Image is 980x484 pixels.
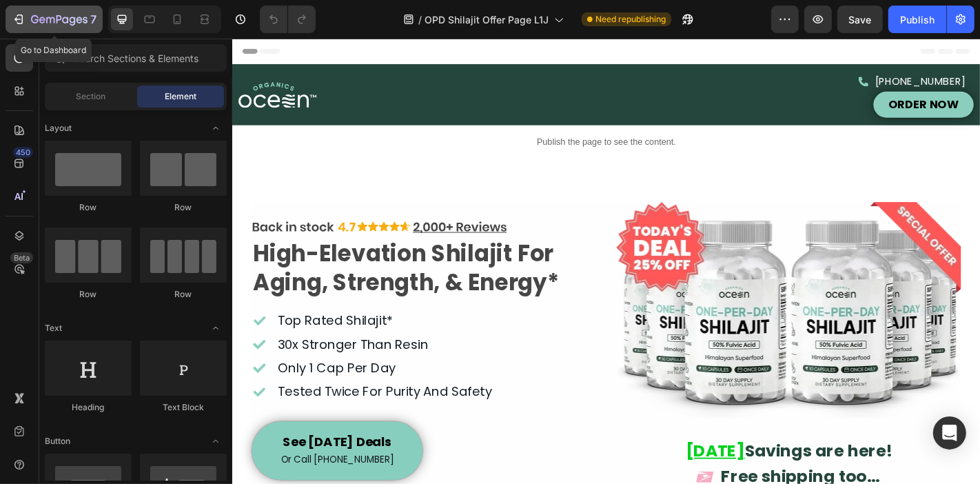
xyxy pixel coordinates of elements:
[711,39,811,55] a: [PHONE_NUMBER]
[709,59,820,88] button: <p><span style="color:#000000;"><strong>ORDER NOW</strong></span></p>
[849,14,872,26] span: Save
[933,416,966,450] div: Open Intercom Messenger
[21,202,304,215] img: gempages_466291580341322862-e6533980-497b-4206-a5d0-39a78d8a65fc.svg
[260,6,316,33] div: Undo/Redo
[45,435,70,447] span: Button
[50,302,177,321] span: Top Rated Shilajit*
[165,90,196,103] span: Element
[6,6,103,33] button: 7
[205,430,227,452] span: Toggle open
[23,220,361,288] span: High-Elevation Shilajit For Aging, Strength, & Energy*
[56,436,176,456] strong: See [DATE] Deals
[45,288,132,301] div: Row
[837,6,883,33] button: Save
[888,6,946,33] button: Publish
[45,44,227,72] input: Search Sections & Elements
[45,322,62,334] span: Text
[50,328,216,347] span: 30x Stronger Than Resin
[205,117,227,139] span: Toggle open
[140,288,227,301] div: Row
[54,458,178,472] span: Or Call [PHONE_NUMBER]
[595,13,666,26] span: Need republishing
[900,12,935,27] div: Publish
[140,201,227,214] div: Row
[50,381,287,400] span: Tested Twice For Purity And Safety
[501,443,566,468] u: [DATE]
[205,317,227,339] span: Toggle open
[140,401,227,414] div: Text Block
[90,11,96,28] p: 7
[76,90,106,103] span: Section
[45,201,132,214] div: Row
[10,252,33,263] div: Beta
[418,12,422,27] span: /
[426,445,804,468] p: Savings are here!
[726,64,804,81] strong: ORDER NOW
[425,181,806,419] img: gempages_466291580341322862-09daee3f-46c7-4075-b28d-20768cb8c388.webp
[45,401,132,414] div: Heading
[50,354,181,374] span: Only 1 Cap Per Day
[425,12,549,27] span: OPD Shilajit Offer Page L1J
[13,147,33,158] div: 450
[45,122,72,134] span: Layout
[232,39,980,484] iframe: Design area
